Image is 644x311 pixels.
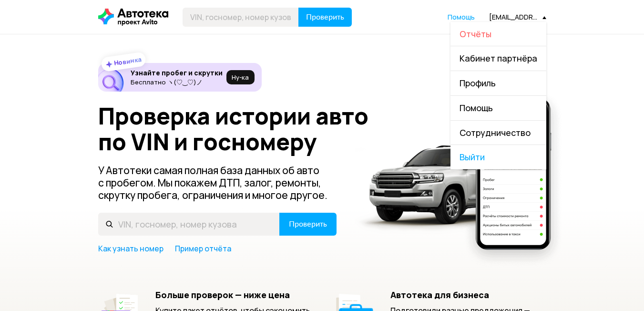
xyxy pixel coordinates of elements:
button: Проверить [279,213,337,236]
input: VIN, госномер, номер кузова [98,213,280,236]
span: Выйти [450,145,546,169]
a: Как узнать номер [98,243,164,254]
span: Отчёты [460,28,491,40]
strong: Новинка [113,55,142,67]
a: Отчёты [450,22,546,46]
a: Помощь [448,12,475,22]
a: Пример отчёта [175,243,231,254]
p: Бесплатно ヽ(♡‿♡)ノ [131,78,223,86]
p: У Автотеки самая полная база данных об авто с пробегом. Мы покажем ДТП, залог, ремонты, скрутку п... [98,164,337,201]
h5: Автотека для бизнеса [390,290,546,300]
h5: Больше проверок — ниже цена [155,290,311,300]
span: Сотрудничество [460,127,531,138]
div: [EMAIL_ADDRESS][DOMAIN_NAME] [489,12,546,21]
a: Профиль [450,71,546,95]
span: Проверить [306,13,344,21]
input: VIN, госномер, номер кузова [183,8,299,27]
button: Проверить [298,8,352,27]
a: Помощь [450,96,546,120]
span: Кабинет партнёра [460,52,537,64]
span: Проверить [289,220,327,228]
a: Кабинет партнёра [450,46,546,71]
h1: Проверка истории авто по VIN и госномеру [98,103,383,155]
a: Сотрудничество [450,121,546,145]
span: Помощь [460,102,493,114]
span: Профиль [460,77,496,89]
span: Ну‑ка [232,73,249,81]
h6: Узнайте пробег и скрутки [131,69,223,77]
